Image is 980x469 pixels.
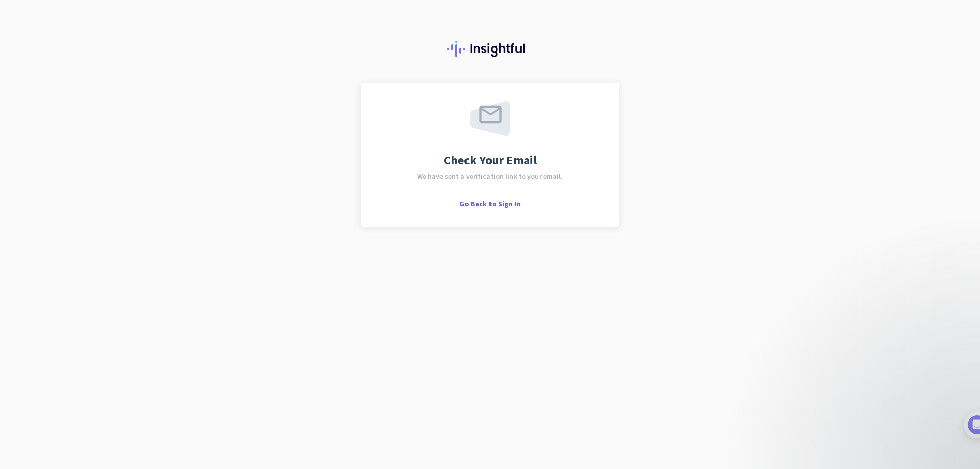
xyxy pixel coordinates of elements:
img: Insightful [447,41,533,57]
iframe: Intercom notifications message [771,329,975,443]
span: Go Back to Sign In [459,199,521,208]
span: Check Your Email [444,154,537,166]
span: We have sent a verification link to your email. [417,172,563,180]
img: email-sent [470,101,510,136]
